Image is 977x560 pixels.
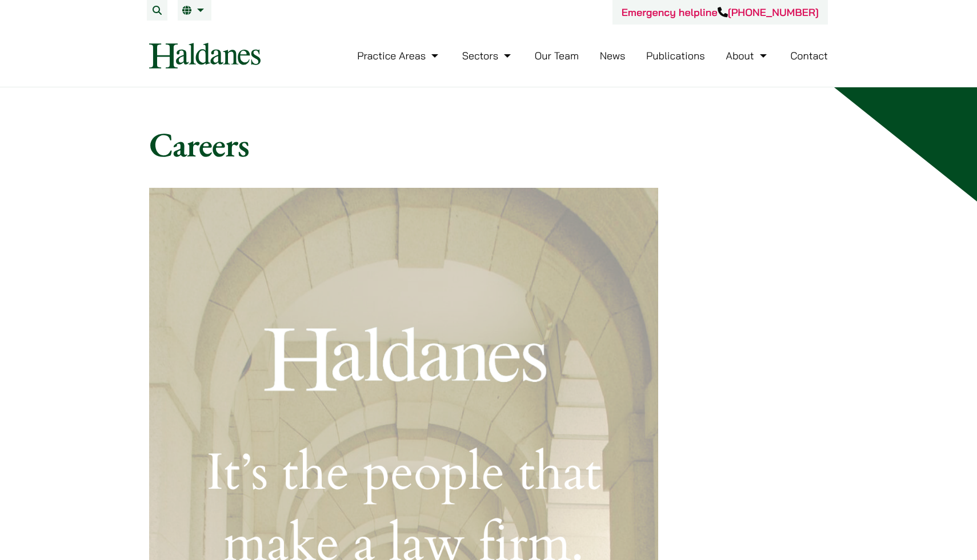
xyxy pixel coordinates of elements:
a: Publications [646,49,705,62]
a: Contact [790,49,828,62]
a: EN [182,6,207,15]
img: Logo of Haldanes [149,43,261,69]
a: Our Team [535,49,579,62]
a: Sectors [462,49,514,62]
a: Emergency helpline[PHONE_NUMBER] [622,6,819,19]
h1: Careers [149,124,828,165]
a: Practice Areas [357,49,441,62]
a: About [726,49,769,62]
a: News [600,49,626,62]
